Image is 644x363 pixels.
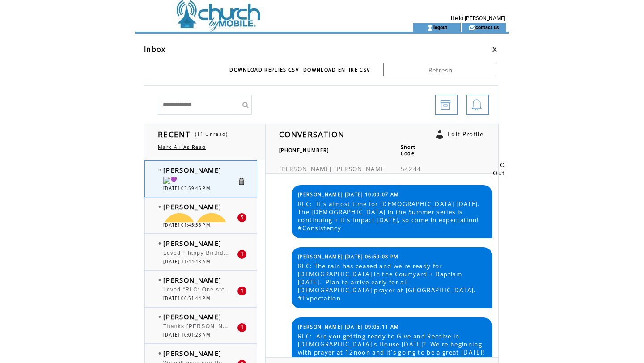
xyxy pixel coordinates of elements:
span: RLC: It's almost time for [DEMOGRAPHIC_DATA] [DATE]. The [DEMOGRAPHIC_DATA] in the Summer series ... [298,200,486,232]
div: 1 [237,250,246,259]
span: [PERSON_NAME] [163,312,221,321]
img: bulletEmpty.png [158,169,161,171]
span: [DATE] 11:44:43 AM [163,259,210,265]
span: [DATE] 10:01:23 AM [163,332,210,338]
span: [PERSON_NAME] [334,165,387,173]
span: [PERSON_NAME] [DATE] 09:05:11 AM [298,324,399,330]
img: bell.png [471,95,482,115]
a: Mark All As Read [158,144,206,150]
span: 54244 [401,165,422,173]
span: Thanks [PERSON_NAME] & First [DEMOGRAPHIC_DATA] Dr [PERSON_NAME] [163,321,396,330]
div: 1 [237,323,246,332]
span: (11 Unread) [195,131,228,137]
img: bulletFull.png [158,206,161,208]
span: RLC: The rain has ceased and we're ready for [DEMOGRAPHIC_DATA] in the Courtyard + Baptism [DATE]... [298,262,486,302]
span: [PERSON_NAME] [DATE] 06:59:08 PM [298,253,399,260]
img: account_icon.gif [427,24,433,31]
a: logout [433,24,447,30]
a: DOWNLOAD ENTIRE CSV [303,67,370,73]
span: [PERSON_NAME] [DATE] 10:00:07 AM [298,191,399,198]
img: 💜 [163,177,178,184]
span: [DATE] 03:59:46 PM [163,186,210,191]
span: Hello [PERSON_NAME] [451,15,505,21]
span: [PERSON_NAME] [279,165,332,173]
a: DOWNLOAD REPLIES CSV [229,67,299,73]
span: RECENT [158,129,191,139]
span: [DATE] 06:51:44 PM [163,295,210,301]
input: Submit [238,95,252,115]
span: [PERSON_NAME] [163,275,221,284]
div: 5 [237,213,246,222]
a: contact us [475,24,499,30]
a: Click to delete these messgaes [237,177,246,186]
a: Refresh [383,63,497,76]
span: [PERSON_NAME] [163,239,221,248]
img: bulletFull.png [158,352,161,355]
div: 1 [237,287,246,295]
span: [PERSON_NAME] [163,202,221,211]
img: 🙏 [163,213,195,245]
img: contact_us_icon.gif [469,24,475,31]
a: Edit Profile [448,130,483,138]
a: Opt Out [493,161,512,177]
span: [PHONE_NUMBER] [279,147,329,153]
img: 🙏 [195,213,228,245]
span: [DATE] 01:45:56 PM [163,222,210,228]
img: archive.png [440,95,451,115]
a: Click to edit user profile [436,130,443,139]
span: CONVERSATION [279,129,344,139]
span: [PERSON_NAME] [163,165,221,174]
span: Short Code [401,144,416,156]
span: Inbox [144,44,166,54]
img: bulletFull.png [158,242,161,245]
img: bulletFull.png [158,279,161,281]
span: [PERSON_NAME] [163,349,221,358]
img: bulletFull.png [158,316,161,318]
